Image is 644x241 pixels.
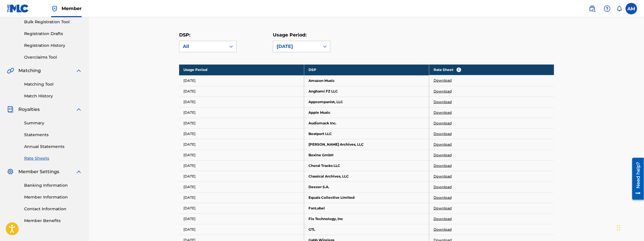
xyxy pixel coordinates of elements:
a: Download [434,121,452,126]
td: [DATE] [179,160,304,171]
td: [DATE] [179,139,304,150]
label: Usage Period: [273,32,306,38]
td: GTL [304,224,429,235]
a: Download [434,227,452,232]
td: [DATE] [179,150,304,160]
div: Drag [617,219,620,236]
span: Royalties [18,106,40,113]
img: Top Rightsholder [51,5,58,12]
td: Appcompanist, LLC [304,97,429,107]
td: [DATE] [179,97,304,107]
td: [DATE] [179,203,304,213]
a: Statements [24,132,82,138]
a: Download [434,195,452,200]
a: Download [434,184,452,190]
a: Download [434,163,452,168]
a: Summary [24,120,82,126]
div: Help [601,3,613,14]
a: Registration Drafts [24,31,82,37]
div: Notifications [616,6,622,11]
td: [DATE] [179,224,304,235]
td: Anghami FZ LLC [304,86,429,97]
td: Audiomack Inc. [304,118,429,128]
iframe: Chat Widget [615,213,644,241]
span: Member Settings [18,168,59,175]
a: Download [434,89,452,94]
a: Overclaims Tool [24,54,82,60]
a: Download [434,153,452,158]
iframe: Resource Center [628,156,644,202]
img: help [604,5,611,12]
a: Registration History [24,43,82,49]
img: MLC Logo [7,4,29,13]
label: DSP: [179,32,190,38]
td: Fio Technology, Inc [304,213,429,224]
td: Amazon Music [304,75,429,86]
a: Public Search [586,3,598,14]
a: Contact Information [24,206,82,212]
a: Download [434,78,452,83]
span: Matching [18,67,41,74]
td: [PERSON_NAME] Archives, LLC [304,139,429,150]
a: Banking Information [24,182,82,188]
td: [DATE] [179,86,304,97]
div: All [183,43,223,50]
td: [DATE] [179,128,304,139]
span: Member [62,5,82,12]
td: Choral Tracks LLC [304,160,429,171]
td: Deezer S.A. [304,182,429,192]
td: [DATE] [179,192,304,203]
img: Royalties [7,106,14,113]
a: Member Benefits [24,218,82,224]
td: [DATE] [179,171,304,182]
td: FanLabel [304,203,429,213]
div: [DATE] [277,43,316,50]
td: Boxine GmbH [304,150,429,160]
a: Download [434,131,452,136]
th: Usage Period [179,64,304,75]
img: Matching [7,67,14,74]
a: Bulk Registration Tool [24,19,82,25]
a: Annual Statements [24,144,82,150]
a: Download [434,142,452,147]
img: expand [75,168,82,175]
a: Matching Tool [24,81,82,87]
td: [DATE] [179,182,304,192]
img: expand [75,106,82,113]
a: Download [434,216,452,221]
td: [DATE] [179,75,304,86]
a: Download [434,110,452,115]
img: expand [75,67,82,74]
a: Download [434,174,452,179]
img: search [589,5,596,12]
div: User Menu [626,3,637,14]
a: Match History [24,93,82,99]
td: Classical Archives, LLC [304,171,429,182]
span: i [457,68,461,72]
a: Member Information [24,194,82,200]
td: [DATE] [179,118,304,128]
td: Beatport LLC [304,128,429,139]
td: Equals Collective Limited [304,192,429,203]
td: [DATE] [179,213,304,224]
a: Download [434,99,452,105]
td: [DATE] [179,107,304,118]
img: Member Settings [7,168,14,175]
th: Rate Sheet [429,64,554,75]
a: Rate Sheets [24,155,82,161]
td: Apple Music [304,107,429,118]
a: Download [434,206,452,211]
th: DSP [304,64,429,75]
